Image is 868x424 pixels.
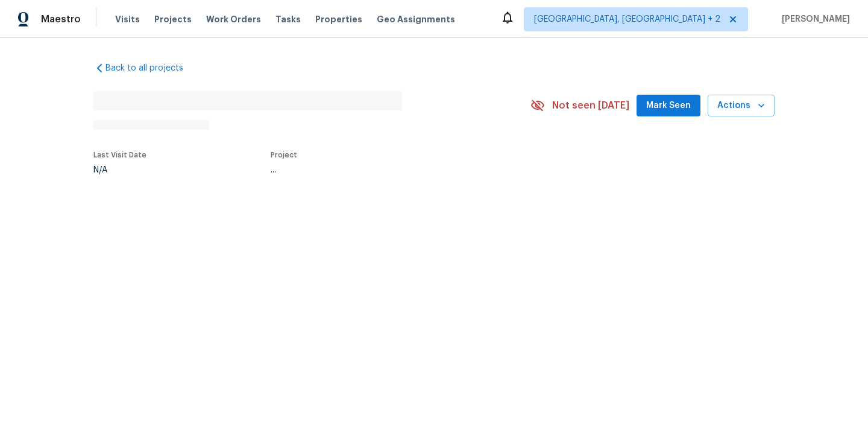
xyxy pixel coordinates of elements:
[637,95,700,117] button: Mark Seen
[552,100,629,112] span: Not seen [DATE]
[275,15,301,24] span: Tasks
[315,13,362,25] span: Properties
[717,98,765,113] span: Actions
[206,13,261,25] span: Work Orders
[777,13,850,25] span: [PERSON_NAME]
[377,13,455,25] span: Geo Assignments
[93,151,146,159] span: Last Visit Date
[271,166,502,174] div: ...
[41,13,81,25] span: Maestro
[93,166,146,174] div: N/A
[93,62,209,74] a: Back to all projects
[115,13,140,25] span: Visits
[271,151,297,159] span: Project
[534,13,720,25] span: [GEOGRAPHIC_DATA], [GEOGRAPHIC_DATA] + 2
[646,98,691,113] span: Mark Seen
[154,13,192,25] span: Projects
[708,95,775,117] button: Actions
